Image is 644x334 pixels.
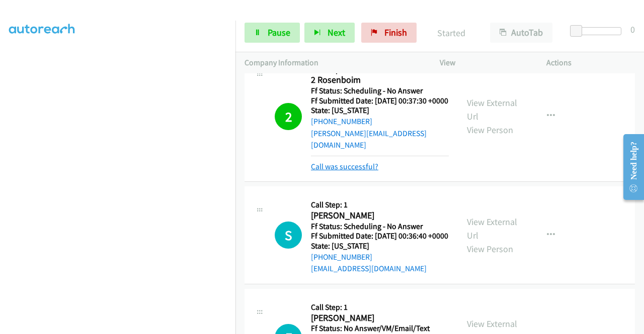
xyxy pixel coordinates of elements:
[311,312,445,324] h2: [PERSON_NAME]
[311,264,427,273] a: [EMAIL_ADDRESS][DOMAIN_NAME]
[467,216,517,241] a: View External Url
[311,117,372,126] a: [PHONE_NUMBER]
[311,231,448,241] h5: Ff Submitted Date: [DATE] 00:36:40 +0000
[467,243,513,255] a: View Person
[467,124,513,136] a: View Person
[311,323,448,333] h5: Ff Status: No Answer/VM/Email/Text
[546,57,635,69] p: Actions
[328,27,345,38] span: Next
[311,96,449,106] h5: Ff Submitted Date: [DATE] 00:37:30 +0000
[245,57,422,69] p: Company Information
[384,27,407,38] span: Finish
[430,26,472,40] p: Started
[311,200,448,210] h5: Call Step: 1
[311,74,445,86] h2: 2 Rosenboim
[311,162,378,171] a: Call was successful?
[361,23,417,43] a: Finish
[630,23,635,36] div: 0
[311,105,449,116] h5: State: [US_STATE]
[311,129,427,150] a: [PERSON_NAME][EMAIL_ADDRESS][DOMAIN_NAME]
[615,127,644,207] iframe: Resource Center
[275,103,302,130] h1: 2
[311,221,448,232] h5: Ff Status: Scheduling - No Answer
[311,241,448,251] h5: State: [US_STATE]
[311,210,445,221] h2: [PERSON_NAME]
[275,221,302,249] h1: S
[440,57,528,69] p: View
[311,302,448,312] h5: Call Step: 1
[275,221,302,249] div: The call is yet to be attempted
[268,27,290,38] span: Pause
[467,97,517,122] a: View External Url
[311,252,372,262] a: [PHONE_NUMBER]
[304,23,355,43] button: Next
[311,86,449,96] h5: Ff Status: Scheduling - No Answer
[245,23,300,43] a: Pause
[490,23,552,43] button: AutoTab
